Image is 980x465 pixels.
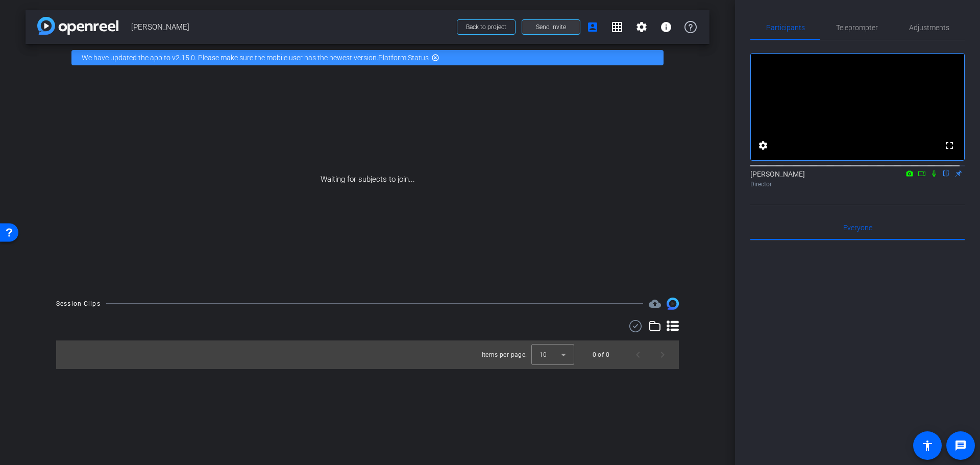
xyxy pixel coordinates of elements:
img: Session clips [667,298,679,310]
span: Back to project [466,23,506,31]
mat-icon: cloud_upload [649,298,661,310]
div: Items per page: [482,350,527,360]
div: Session Clips [56,299,101,309]
span: Send invite [536,23,566,31]
mat-icon: fullscreen [943,139,955,152]
span: [PERSON_NAME] [131,17,451,37]
a: Platform Status [378,54,429,62]
span: Everyone [843,224,872,231]
mat-icon: accessibility [921,439,934,452]
span: Adjustments [909,24,949,31]
div: Waiting for subjects to join... [26,71,709,287]
mat-icon: grid_on [611,21,623,33]
mat-icon: message [954,439,967,452]
span: Teleprompter [836,24,878,31]
button: Previous page [626,342,650,367]
button: Send invite [522,19,580,35]
mat-icon: settings [635,21,648,33]
div: We have updated the app to v2.15.0. Please make sure the mobile user has the newest version. [71,50,664,65]
span: Participants [766,24,805,31]
div: [PERSON_NAME] [750,169,965,189]
div: Director [750,180,965,189]
button: Next page [650,342,675,367]
mat-icon: info [660,21,672,33]
mat-icon: settings [757,139,769,152]
div: 0 of 0 [593,350,609,360]
mat-icon: account_box [586,21,599,33]
img: app-logo [37,17,118,35]
span: Destinations for your clips [649,298,661,310]
button: Back to project [457,19,516,35]
mat-icon: highlight_off [431,54,439,62]
mat-icon: flip [940,168,952,178]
